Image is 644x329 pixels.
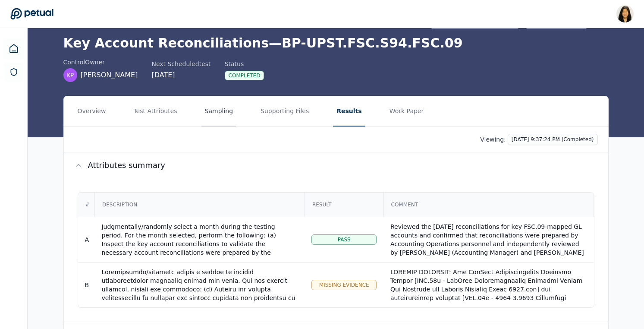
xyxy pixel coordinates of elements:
[616,5,634,22] img: Renee Park
[74,96,110,127] button: Overview
[64,152,608,178] button: Attributes summary
[305,193,383,216] div: Result
[386,96,427,127] button: Work Paper
[333,96,365,127] button: Results
[480,135,506,144] p: Viewing:
[63,35,609,51] h1: Key Account Reconciliations — BP-UPST.FSC.S94.FSC.09
[88,159,166,171] span: Attributes summary
[257,96,312,127] button: Supporting Files
[225,60,264,68] div: Status
[130,96,180,127] button: Test Attributes
[78,217,95,262] td: A
[79,193,97,216] div: #
[78,262,95,307] td: B
[151,70,210,80] div: [DATE]
[10,8,53,20] a: Go to Dashboard
[319,282,369,288] span: Missing Evidence
[338,236,351,243] span: Pass
[151,60,210,68] div: Next Scheduled test
[201,96,237,127] button: Sampling
[64,96,608,127] nav: Tabs
[4,63,23,82] a: SOC 1 Reports
[95,193,304,216] div: Description
[63,58,138,66] div: control Owner
[384,193,593,216] div: Comment
[508,134,598,145] button: [DATE] 9:37:24 PM (Completed)
[101,222,298,291] div: Judgmentally/randomly select a month during the testing period. For the month selected, perform t...
[3,38,24,59] a: Dashboard
[81,70,138,80] span: [PERSON_NAME]
[66,71,74,79] span: KP
[225,71,264,80] div: Completed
